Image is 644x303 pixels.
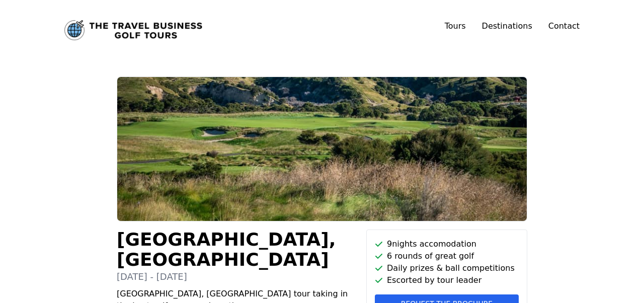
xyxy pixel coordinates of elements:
a: Destinations [482,21,532,31]
h1: [GEOGRAPHIC_DATA], [GEOGRAPHIC_DATA] [117,230,358,270]
img: The Travel Business Golf Tours logo [64,20,202,40]
li: 9 nights accomodation [375,238,519,250]
li: 6 rounds of great golf [375,250,519,262]
p: [DATE] - [DATE] [117,270,358,284]
li: Escorted by tour leader [375,274,519,286]
li: Daily prizes & ball competitions [375,262,519,274]
a: Tours [445,21,466,31]
a: Contact [548,20,580,32]
a: Link to home page [64,20,202,40]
